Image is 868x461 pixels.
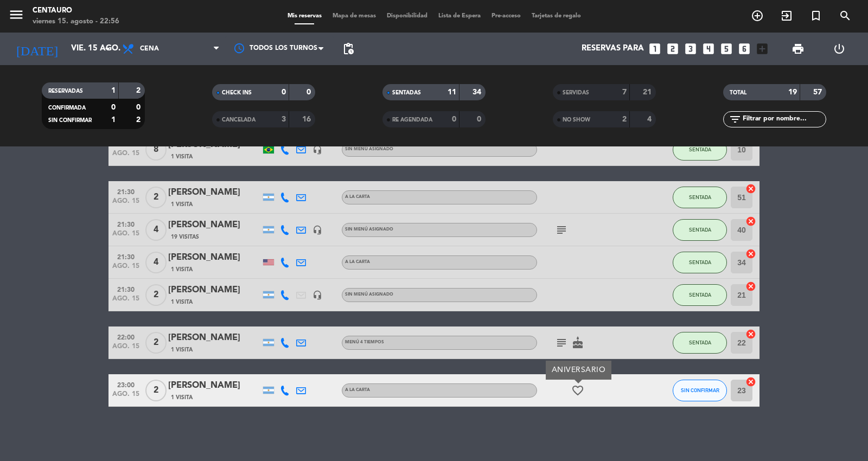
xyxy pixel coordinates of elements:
div: [PERSON_NAME] [168,218,260,232]
span: CANCELADA [222,117,256,123]
i: subject [555,336,568,349]
strong: 34 [473,88,483,96]
div: [PERSON_NAME] [168,185,260,200]
i: looks_4 [701,42,716,56]
span: 8 [145,139,167,161]
span: 2 [145,380,167,401]
span: SIN CONFIRMAR [681,387,719,393]
div: viernes 15. agosto - 22:56 [33,16,119,27]
span: SIN CONFIRMAR [48,118,92,123]
span: ago. 15 [112,390,139,403]
span: CONFIRMADA [48,105,86,111]
span: SENTADA [689,259,711,265]
span: 2 [145,332,167,354]
strong: 0 [307,88,313,96]
strong: 7 [622,88,627,96]
button: SENTADA [673,187,727,208]
i: power_settings_new [833,42,846,55]
strong: 2 [136,87,143,94]
span: 21:30 [112,283,139,295]
i: subject [555,223,568,236]
strong: 2 [136,116,143,124]
strong: 0 [282,88,286,96]
span: SENTADA [689,146,711,152]
button: SENTADA [673,284,727,306]
i: looks_one [648,42,662,56]
span: ago. 15 [112,343,139,355]
span: 1 Visita [171,265,193,274]
span: Cena [140,45,159,53]
span: 2 [145,187,167,208]
span: pending_actions [342,42,355,55]
span: print [792,42,805,55]
strong: 11 [448,88,456,96]
div: LOG OUT [819,33,860,65]
span: Tarjetas de regalo [526,13,586,19]
i: headset_mic [312,145,322,155]
span: ago. 15 [112,230,139,242]
span: ago. 15 [112,295,139,308]
strong: 1 [111,87,116,94]
span: NO SHOW [563,117,590,123]
strong: 57 [813,88,824,96]
strong: 0 [452,116,456,123]
i: cancel [745,183,756,194]
span: 1 Visita [171,393,193,402]
div: [PERSON_NAME] [168,331,260,345]
strong: 2 [622,116,627,123]
span: SENTADAS [392,90,421,95]
button: menu [8,7,24,27]
span: SERVIDAS [563,90,589,95]
span: 1 Visita [171,298,193,306]
i: headset_mic [312,290,322,300]
i: exit_to_app [780,9,793,22]
span: TOTAL [730,90,746,95]
div: ANIVERSARIO [546,361,611,380]
button: SENTADA [673,219,727,241]
span: 4 [145,252,167,273]
div: [PERSON_NAME] [168,251,260,265]
div: [PERSON_NAME] [168,379,260,393]
i: menu [8,7,24,23]
span: Sin menú asignado [345,227,393,232]
strong: 21 [643,88,654,96]
input: Filtrar por nombre... [742,113,826,125]
button: SIN CONFIRMAR [673,380,727,401]
strong: 0 [136,104,143,111]
i: cancel [745,248,756,259]
span: ago. 15 [112,197,139,210]
div: Centauro [33,5,119,16]
i: add_box [755,42,769,56]
span: A LA CARTA [345,195,370,199]
span: SENTADA [689,227,711,233]
i: cancel [745,376,756,387]
button: SENTADA [673,252,727,273]
i: filter_list [729,113,742,126]
span: Disponibilidad [381,13,433,19]
i: looks_6 [737,42,751,56]
span: Mapa de mesas [327,13,381,19]
i: arrow_drop_down [101,42,114,55]
i: looks_5 [719,42,733,56]
i: cancel [745,281,756,292]
span: SENTADA [689,194,711,200]
span: MENÚ 4 TIEMPOS [345,340,384,344]
span: 21:30 [112,185,139,197]
span: 4 [145,219,167,241]
span: ago. 15 [112,150,139,162]
i: [DATE] [8,37,66,61]
span: 1 Visita [171,152,193,161]
i: turned_in_not [809,9,822,22]
strong: 16 [302,116,313,123]
span: RESERVADAS [48,88,83,94]
span: RE AGENDADA [392,117,432,123]
i: looks_two [666,42,680,56]
span: SENTADA [689,292,711,298]
i: cake [571,336,584,349]
span: 21:30 [112,250,139,262]
i: add_circle_outline [751,9,764,22]
span: Pre-acceso [486,13,526,19]
span: A LA CARTA [345,260,370,264]
span: 19 Visitas [171,233,199,241]
i: looks_3 [684,42,698,56]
